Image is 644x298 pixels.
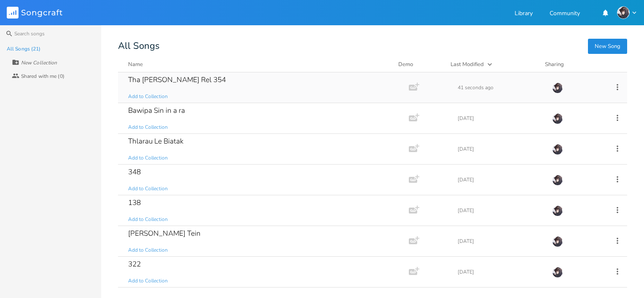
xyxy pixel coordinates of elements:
[128,61,143,68] div: Name
[458,85,542,90] div: 41 seconds ago
[128,107,185,114] div: Bawipa Sin in a ra
[552,175,563,186] img: 6F Soke
[552,144,563,155] img: 6F Soke
[21,60,57,65] div: New Collection
[128,60,388,69] button: Name
[458,239,542,244] div: [DATE]
[515,11,533,18] a: Library
[128,199,141,206] div: 138
[552,267,563,278] img: 6F Soke
[21,74,64,79] div: Shared with me (0)
[458,116,542,121] div: [DATE]
[128,124,168,131] span: Add to Collection
[128,185,168,192] span: Add to Collection
[451,61,484,68] div: Last Modified
[128,93,168,100] span: Add to Collection
[458,177,542,182] div: [DATE]
[398,60,440,69] div: Demo
[128,247,168,254] span: Add to Collection
[128,168,141,176] div: 348
[550,11,580,18] a: Community
[588,39,627,54] button: New Song
[458,208,542,213] div: [DATE]
[128,261,141,268] div: 322
[552,82,563,93] img: 6F Soke
[617,6,630,19] img: 6F Soke
[128,230,201,237] div: [PERSON_NAME] Tein
[552,113,563,124] img: 6F Soke
[552,236,563,247] img: 6F Soke
[545,60,596,69] div: Sharing
[458,269,542,274] div: [DATE]
[451,60,535,69] button: Last Modified
[458,146,542,152] div: [DATE]
[552,205,563,216] img: 6F Soke
[128,277,168,285] span: Add to Collection
[7,46,40,51] div: All Songs (21)
[118,42,627,50] div: All Songs
[128,154,168,162] span: Add to Collection
[128,216,168,223] span: Add to Collection
[128,138,183,145] div: Thlarau Le Biatak
[128,76,226,83] div: Tha [PERSON_NAME] Rel 354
